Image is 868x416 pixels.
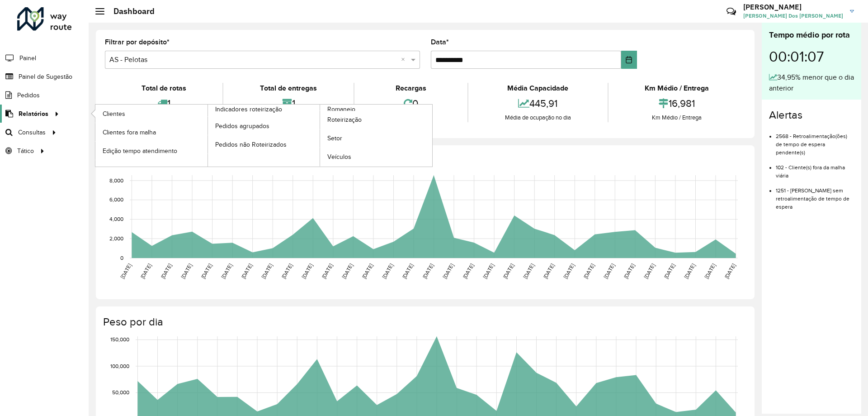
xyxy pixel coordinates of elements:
text: 8,000 [109,177,123,183]
text: [DATE] [522,263,535,280]
text: [DATE] [502,263,515,280]
h2: Dashboard [104,6,155,16]
text: [DATE] [482,263,495,280]
span: Romaneio [327,105,355,114]
text: [DATE] [160,263,173,280]
div: 16,981 [611,94,743,113]
text: [DATE] [421,263,434,280]
label: Filtrar por depósito [105,37,170,48]
text: [DATE] [301,263,314,280]
text: [DATE] [321,263,334,280]
div: Tempo médio por rota [769,29,854,41]
text: [DATE] [381,263,394,280]
div: Total de rotas [107,83,220,94]
text: [DATE] [462,263,475,280]
a: Setor [320,129,432,148]
div: 0 [357,94,465,113]
text: 2,000 [109,235,123,241]
h4: Alertas [769,109,854,122]
div: 00:01:07 [769,41,854,72]
a: Edição tempo atendimento [95,142,208,160]
text: [DATE] [220,263,233,280]
a: Indicadores roteirização [95,105,320,167]
text: [DATE] [401,263,414,280]
div: Km Médio / Entrega [611,113,743,122]
text: [DATE] [723,263,736,280]
text: [DATE] [361,263,374,280]
a: Roteirização [320,111,432,129]
text: [DATE] [542,263,555,280]
text: [DATE] [442,263,455,280]
text: [DATE] [341,263,354,280]
div: Total de entregas [226,83,351,94]
span: [PERSON_NAME] Dos [PERSON_NAME] [743,12,843,20]
div: 1 [107,94,220,113]
span: Pedidos não Roteirizados [215,140,287,149]
span: Painel [19,53,36,63]
div: Média de ocupação no dia [471,113,605,122]
a: Pedidos não Roteirizados [208,135,320,153]
text: 150,000 [110,337,129,343]
div: 1 [226,94,351,113]
text: [DATE] [643,263,656,280]
text: 100,000 [110,363,129,369]
div: Km Médio / Entrega [611,83,743,94]
text: [DATE] [260,263,274,280]
span: Tático [17,146,34,156]
text: [DATE] [180,263,193,280]
text: [DATE] [562,263,576,280]
span: Pedidos agrupados [215,121,269,131]
span: Painel de Sugestão [19,72,72,81]
text: [DATE] [663,263,676,280]
text: [DATE] [240,263,253,280]
h3: [PERSON_NAME] [743,3,843,11]
text: [DATE] [200,263,213,280]
a: Contato Rápido [722,2,741,21]
span: Indicadores roteirização [215,105,282,114]
text: 0 [120,255,123,261]
h4: Peso por dia [103,316,745,329]
span: Consultas [18,128,46,137]
a: Clientes fora malha [95,123,208,141]
text: [DATE] [623,263,636,280]
span: Pedidos [17,91,40,100]
text: 6,000 [109,197,123,203]
li: 102 - Cliente(s) fora da malha viária [776,157,854,180]
div: Recargas [357,83,465,94]
label: Data [431,37,449,48]
span: Clear all [401,54,409,65]
span: Roteirização [327,115,362,124]
a: Clientes [95,105,208,123]
span: Relatórios [19,109,48,119]
text: [DATE] [603,263,616,280]
span: Clientes fora malha [103,128,156,137]
a: Romaneio [208,105,433,167]
span: Setor [327,134,342,143]
a: Veículos [320,148,432,166]
text: [DATE] [582,263,595,280]
button: Choose Date [621,51,637,69]
text: [DATE] [280,263,293,280]
span: Clientes [103,109,125,119]
a: Pedidos agrupados [208,117,320,135]
div: 34,95% menor que o dia anterior [769,72,854,94]
text: [DATE] [119,263,132,280]
text: [DATE] [703,263,716,280]
li: 2568 - Retroalimentação(ões) de tempo de espera pendente(s) [776,125,854,157]
text: 50,000 [112,390,129,396]
text: [DATE] [139,263,152,280]
text: [DATE] [683,263,696,280]
div: 445,91 [471,94,605,113]
span: Veículos [327,152,351,162]
text: 4,000 [109,216,123,222]
span: Edição tempo atendimento [103,146,177,156]
div: Média Capacidade [471,83,605,94]
li: 1251 - [PERSON_NAME] sem retroalimentação de tempo de espera [776,180,854,211]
